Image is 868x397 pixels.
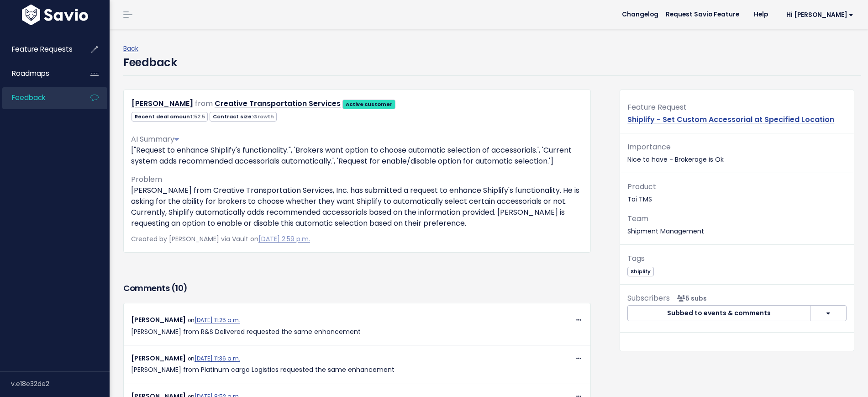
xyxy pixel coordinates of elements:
[132,112,208,122] span: Recent deal amount:
[132,98,193,109] a: [PERSON_NAME]
[627,181,656,192] span: Product
[627,142,671,152] span: Importance
[210,112,277,122] span: Contract size:
[195,355,240,362] a: [DATE] 11:36 a.m.
[627,305,810,322] button: Subbed to events & comments
[627,212,847,237] p: Shipment Management
[12,93,45,102] span: Feedback
[194,113,205,120] span: 52.5
[188,355,240,362] span: on
[131,315,186,324] span: [PERSON_NAME]
[131,354,186,363] span: [PERSON_NAME]
[627,114,834,125] a: Shiplify - Set Custom Accessorial at Specified Location
[12,44,73,54] span: Feature Requests
[2,39,76,60] a: Feature Requests
[627,141,847,165] p: Nice to have - Brokerage is Ok
[11,372,110,396] div: v.e18e32de2
[673,294,707,303] span: <p><strong>Subscribers</strong><br><br> - Andres Benjumea<br> - Santiago Hernández<br> - Laura Es...
[658,8,747,21] a: Request Savio Feature
[195,98,213,109] span: from
[775,8,861,22] a: Hi [PERSON_NAME]
[175,282,183,294] span: 10
[627,180,847,205] p: Tai TMS
[346,101,393,108] strong: Active customer
[627,293,670,303] span: Subscribers
[258,234,310,243] a: [DATE] 2:59 p.m.
[627,267,653,276] span: Shiplify
[253,113,274,120] span: Growth
[195,317,240,324] a: [DATE] 11:25 a.m.
[627,266,653,275] a: Shiplify
[123,282,591,295] h3: Comments ( )
[215,98,341,109] a: Creative Transportation Services
[786,11,853,18] span: Hi [PERSON_NAME]
[123,44,138,53] a: Back
[12,69,49,78] span: Roadmaps
[131,234,310,243] span: Created by [PERSON_NAME] via Vault on
[131,326,583,338] p: [PERSON_NAME] from R&S Delivered requested the same enhancement
[131,185,583,229] p: [PERSON_NAME] from Creative Transportation Services, Inc. has submitted a request to enhance Ship...
[622,11,658,18] span: Changelog
[2,87,76,108] a: Feedback
[131,174,162,185] span: Problem
[627,102,687,112] span: Feature Request
[131,364,583,376] p: [PERSON_NAME] from Platinum cargo Logistics requested the same enhancement
[627,213,648,224] span: Team
[131,134,179,144] span: AI Summary
[747,8,775,21] a: Help
[2,63,76,84] a: Roadmaps
[20,5,90,25] img: logo-white.9d6f32f41409.svg
[123,54,177,71] h4: Feedback
[627,253,645,264] span: Tags
[131,145,583,167] p: ["Request to enhance Shiplify's functionality.", 'Brokers want option to choose automatic selecti...
[188,317,240,324] span: on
